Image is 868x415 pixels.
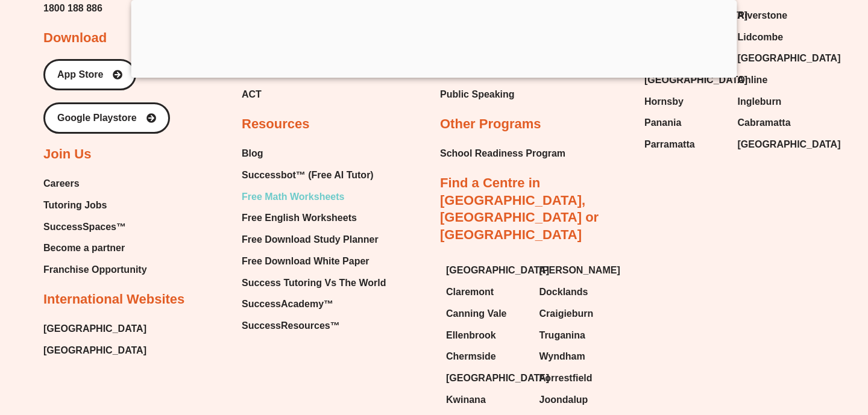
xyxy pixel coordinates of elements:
[242,145,263,163] span: Blog
[539,391,621,409] a: Joondalup
[738,28,819,46] a: Lidcombe
[446,348,496,366] span: Chermside
[43,218,126,236] span: SuccessSpaces™
[446,261,549,279] span: [GEOGRAPHIC_DATA]
[539,369,593,387] span: Forrestfield
[242,145,386,163] a: Blog
[738,136,819,154] a: [GEOGRAPHIC_DATA]
[644,71,747,89] span: [GEOGRAPHIC_DATA]
[242,252,386,270] a: Free Download White Paper
[738,93,819,111] a: Ingleburn
[43,196,107,214] span: Tutoring Jobs
[644,114,726,132] a: Panania
[539,326,621,345] a: Truganina
[440,86,515,104] a: Public Speaking
[43,102,170,134] a: Google Playstore
[446,369,549,387] span: [GEOGRAPHIC_DATA]
[738,114,819,132] a: Cabramatta
[446,391,527,409] a: Kwinana
[242,295,333,313] span: SuccessAcademy™
[43,175,80,193] span: Careers
[446,391,486,409] span: Kwinana
[43,59,136,90] a: App Store
[446,348,527,366] a: Chermside
[539,305,621,323] a: Craigieburn
[539,348,621,366] a: Wyndham
[539,283,621,301] a: Docklands
[738,136,841,154] span: [GEOGRAPHIC_DATA]
[242,116,310,133] h2: Resources
[43,342,146,360] a: [GEOGRAPHIC_DATA]
[738,7,819,25] a: Riverstone
[446,261,527,279] a: [GEOGRAPHIC_DATA]
[738,49,819,67] a: [GEOGRAPHIC_DATA]
[43,291,184,308] h2: International Websites
[738,7,788,25] span: Riverstone
[539,391,588,409] span: Joondalup
[446,283,494,301] span: Claremont
[242,231,379,249] span: Free Download Study Planner
[43,30,107,47] h2: Download
[446,305,527,323] a: Canning Vale
[440,145,565,163] a: School Readiness Program
[242,209,386,227] a: Free English Worksheets
[446,326,527,345] a: Ellenbrook
[242,188,386,206] a: Free Math Worksheets
[539,261,621,279] a: [PERSON_NAME]
[539,305,594,323] span: Craigieburn
[242,86,262,104] span: ACT
[539,261,620,279] span: [PERSON_NAME]
[242,188,344,206] span: Free Math Worksheets
[242,166,386,184] a: Successbot™ (Free AI Tutor)
[644,114,681,132] span: Panania
[446,326,496,345] span: Ellenbrook
[644,136,726,154] a: Parramatta
[738,114,791,132] span: Cabramatta
[644,136,695,154] span: Parramatta
[242,295,386,313] a: SuccessAcademy™
[242,231,386,249] a: Free Download Study Planner
[43,196,147,214] a: Tutoring Jobs
[738,71,768,89] span: Online
[43,261,147,279] a: Franchise Opportunity
[539,348,585,366] span: Wyndham
[57,70,103,80] span: App Store
[738,93,782,111] span: Ingleburn
[43,218,147,236] a: SuccessSpaces™
[440,116,541,133] h2: Other Programs
[446,369,527,387] a: [GEOGRAPHIC_DATA]
[644,71,726,89] a: [GEOGRAPHIC_DATA]
[738,71,819,89] a: Online
[242,166,374,184] span: Successbot™ (Free AI Tutor)
[446,283,527,301] a: Claremont
[539,369,621,387] a: Forrestfield
[440,175,599,242] a: Find a Centre in [GEOGRAPHIC_DATA], [GEOGRAPHIC_DATA] or [GEOGRAPHIC_DATA]
[644,93,684,111] span: Hornsby
[242,274,386,292] a: Success Tutoring Vs The World
[242,317,386,335] a: SuccessResources™
[738,49,841,67] span: [GEOGRAPHIC_DATA]
[57,113,137,123] span: Google Playstore
[539,326,585,345] span: Truganina
[43,239,125,257] span: Become a partner
[242,86,345,104] a: ACT
[43,239,147,257] a: Become a partner
[242,252,370,270] span: Free Download White Paper
[539,283,588,301] span: Docklands
[661,279,868,415] iframe: Chat Widget
[43,320,146,338] a: [GEOGRAPHIC_DATA]
[644,93,726,111] a: Hornsby
[43,146,91,163] h2: Join Us
[242,209,357,227] span: Free English Worksheets
[446,305,506,323] span: Canning Vale
[43,175,147,193] a: Careers
[242,317,340,335] span: SuccessResources™
[738,28,784,46] span: Lidcombe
